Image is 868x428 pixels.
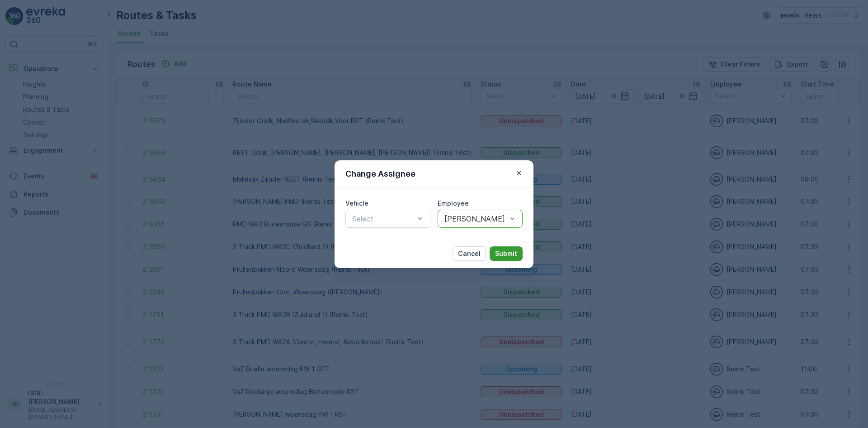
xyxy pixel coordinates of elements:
[453,246,486,261] button: Cancel
[495,249,517,258] p: Submit
[352,213,415,224] p: Select
[490,246,523,261] button: Submit
[345,199,368,207] label: Vehicle
[458,249,481,258] p: Cancel
[438,199,469,207] label: Employee
[345,168,415,180] p: Change Assignee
